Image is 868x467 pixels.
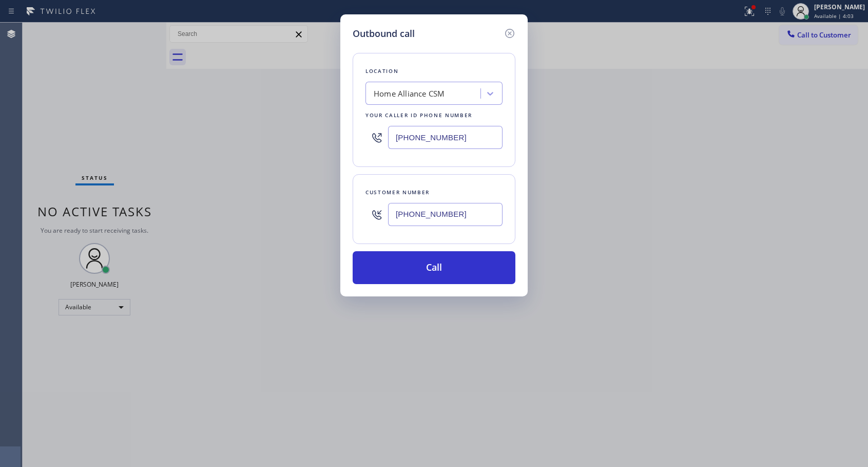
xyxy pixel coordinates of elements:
[365,66,503,77] div: Location
[365,110,503,121] div: Your caller id phone number
[353,251,515,284] button: Call
[353,27,415,41] h5: Outbound call
[388,126,503,149] input: (123) 456-7890
[388,203,503,226] input: (123) 456-7890
[374,88,445,100] div: Home Alliance CSM
[365,187,503,198] div: Customer number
